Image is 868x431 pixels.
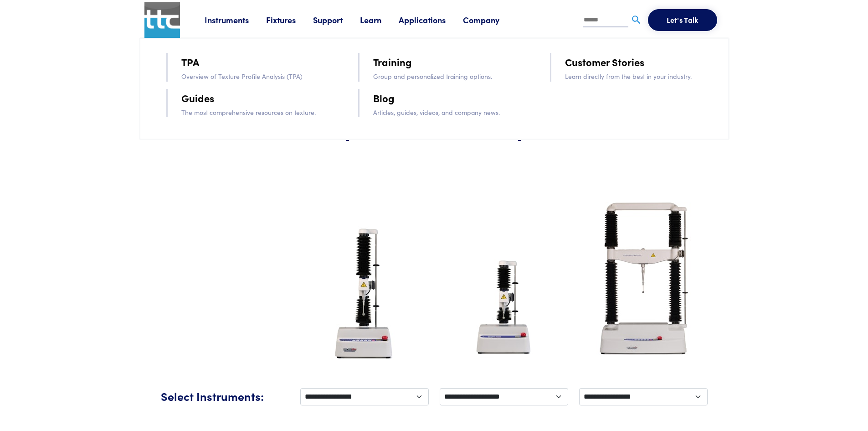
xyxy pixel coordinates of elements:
a: Blog [373,90,395,106]
p: Articles, guides, videos, and company news. [373,107,524,117]
button: Let's Talk [648,9,717,31]
a: Instruments [205,14,266,26]
a: Training [373,54,412,70]
a: Learn [360,14,399,26]
p: Overview of Texture Profile Analysis (TPA) [181,71,333,81]
a: Customer Stories [565,54,644,70]
img: ta-hd-analyzer.jpg [582,187,705,370]
p: Group and personalized training options. [373,71,524,81]
p: The most comprehensive resources on texture. [181,107,333,117]
a: Guides [181,90,214,106]
p: Learn directly from the best in your industry. [565,71,716,81]
img: ttc_logo_1x1_v1.0.png [144,2,180,38]
a: Company [463,14,517,26]
h1: Compare Texture Analyzers [161,114,708,140]
a: Support [313,14,360,26]
img: ta-xt-plus-analyzer.jpg [322,222,407,370]
a: TPA [181,54,199,70]
img: ta-xt-express-analyzer.jpg [465,244,543,370]
a: Applications [399,14,463,26]
a: Fixtures [266,14,313,26]
h5: Select Instruments: [161,388,289,404]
